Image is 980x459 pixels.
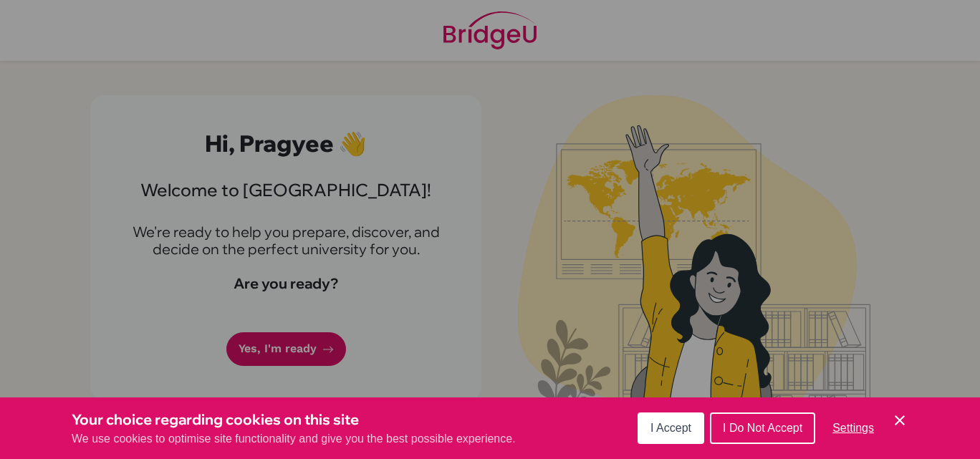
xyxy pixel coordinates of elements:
p: We use cookies to optimise site functionality and give you the best possible experience. [72,430,516,448]
span: I Accept [650,422,691,434]
span: Settings [832,422,874,434]
button: Save and close [891,412,908,429]
button: Settings [821,414,885,443]
button: I Accept [638,412,704,444]
button: I Do Not Accept [710,412,815,444]
h3: Your choice regarding cookies on this site [72,409,516,430]
span: I Do Not Accept [723,422,802,434]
